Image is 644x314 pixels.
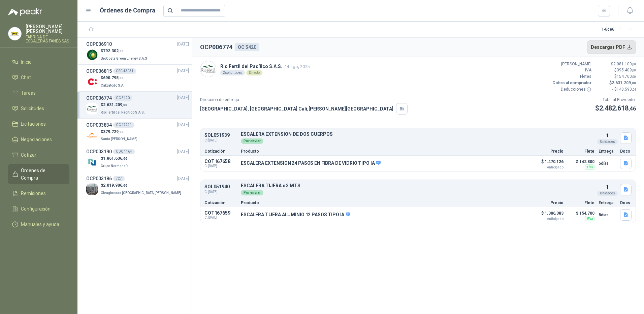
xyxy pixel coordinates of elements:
span: Rio Fertil del Pacífico S.A.S. [101,111,145,114]
p: ESCALERA EXTENSION DE DOS CUERPOS [241,132,594,137]
span: [DATE] [177,176,189,182]
span: C: [DATE] [204,138,237,143]
div: 727 [113,176,125,181]
div: Por enviar [241,138,263,144]
div: 1 - 6 de 6 [602,24,636,35]
div: Flex [585,216,594,221]
img: Company Logo [86,49,98,61]
p: [PERSON_NAME] [551,61,591,67]
span: ,00 [632,62,636,66]
p: ESCALERA EXTENSION 24 PASOS EN FIBRA DE VIDRIO TIPO IA [241,160,381,166]
span: [DATE] [177,68,189,74]
p: Docs [620,149,632,153]
a: Órdenes de Compra [8,164,69,184]
p: Cobro al comprador [551,80,591,86]
img: Logo peakr [8,8,42,16]
span: ,00 [119,49,124,53]
span: ,46 [629,105,636,112]
p: - $ [595,86,636,93]
p: COT167659 [204,210,237,216]
p: $ [101,75,126,81]
p: $ 1.470.126 [530,158,563,169]
div: Unidades [597,191,618,196]
p: $ [101,129,139,135]
span: ,00 [632,75,636,78]
span: ,00 [632,68,636,72]
span: C: [DATE] [204,164,237,168]
span: 395.409 [617,68,636,72]
span: ,00 [119,76,124,80]
p: FABRICA DE ESCALERAS FANES SAS [26,35,69,43]
span: 14 ago, 2025 [285,64,310,69]
div: OC 47721 [113,122,134,128]
p: Cotización [204,201,237,205]
img: Company Logo [86,129,98,141]
h3: OCP006815 [86,67,112,75]
h3: OCP003186 [86,175,112,182]
div: OC 5420 [235,43,259,51]
a: Negociaciones [8,133,69,146]
div: Flex [585,164,594,170]
a: Inicio [8,56,69,68]
p: IVA [551,67,591,73]
span: 154.700 [617,74,636,79]
a: Chat [8,71,69,84]
p: Entrega [599,149,616,153]
div: ODC 1164 [113,149,135,154]
span: Órdenes de Compra [21,167,63,182]
p: $ 1.006.383 [530,209,563,221]
span: 2.631.209 [103,102,127,107]
button: Descargar PDF [587,40,636,54]
p: ESCALERA TIJERA ALUMINIO 12 PASOS TIPO IA [241,212,350,218]
h2: OCP006774 [200,42,232,52]
a: Configuración [8,202,69,215]
span: Oleaginosas [GEOGRAPHIC_DATA][PERSON_NAME] [101,191,181,195]
span: ,00 [122,103,127,107]
p: Producto [241,201,526,205]
p: 5 días [599,159,616,167]
h3: OCP006910 [86,40,112,48]
div: OC 5420 [113,95,132,101]
p: 1 [606,183,609,191]
h3: OCP003190 [86,148,112,155]
a: OCP006815OSC 43031[DATE] Company Logo$690.795,00Calzatodo S.A. [86,67,189,89]
img: Company Logo [8,27,21,40]
p: Precio [530,201,563,205]
p: Total al Proveedor [595,97,636,103]
a: OCP003186727[DATE] Company Logo$2.019.906,00Oleaginosas [GEOGRAPHIC_DATA][PERSON_NAME] [86,175,189,196]
span: C: [DATE] [204,189,237,195]
p: Dirección de entrega [200,97,408,103]
p: $ [595,73,636,80]
span: 1.861.636 [103,156,127,161]
p: Rio Fertil del Pacífico S.A.S. [220,63,310,70]
a: Tareas [8,87,69,99]
span: Inicio [21,58,32,66]
p: Docs [620,201,632,205]
p: [PERSON_NAME] [PERSON_NAME] [26,24,69,34]
span: Anticipado [530,217,563,221]
h3: OCP003834 [86,121,112,129]
a: OCP006910[DATE] Company Logo$792.302,00BioCosta Green Energy S.A.S [86,40,189,62]
span: ,00 [631,81,636,85]
a: OCP006774OC 5420[DATE] Company Logo$2.631.209,00Rio Fertil del Pacífico S.A.S. [86,94,189,116]
img: Company Logo [86,76,98,88]
h3: OCP006774 [86,94,112,102]
span: ,54 [632,88,636,91]
span: Configuración [21,205,51,213]
p: SOL051940 [204,184,237,189]
p: $ 154.700 [568,209,594,217]
span: Chat [21,74,31,81]
p: Producto [241,149,526,153]
span: Grupo Normandía [101,164,129,168]
a: Manuales y ayuda [8,218,69,231]
p: $ [101,48,149,54]
img: Company Logo [86,183,98,195]
span: [DATE] [177,149,189,155]
span: Remisiones [21,190,46,197]
span: Calzatodo S.A. [101,84,124,87]
p: Deducciones [551,86,591,93]
p: $ [101,102,146,108]
span: Cotizar [21,151,36,159]
span: [DATE] [177,95,189,101]
span: 690.795 [103,75,124,80]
